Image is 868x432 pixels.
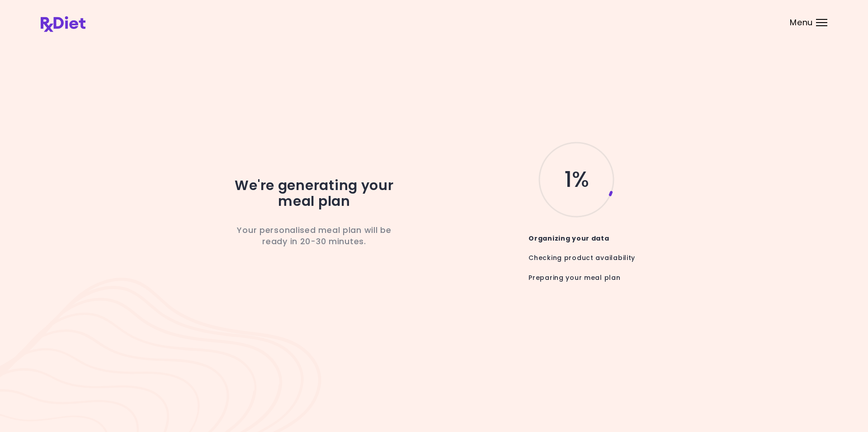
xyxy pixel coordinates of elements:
img: RxDiet [41,16,85,32]
div: Preparing your meal plan [514,263,639,292]
h2: We're generating your meal plan [224,178,405,209]
span: Menu [790,19,813,27]
p: Your personalised meal plan will be ready in 20-30 minutes. [224,224,405,247]
span: 1 % [564,172,588,187]
div: Organizing your data [514,224,639,243]
div: Checking product availability [514,243,639,263]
